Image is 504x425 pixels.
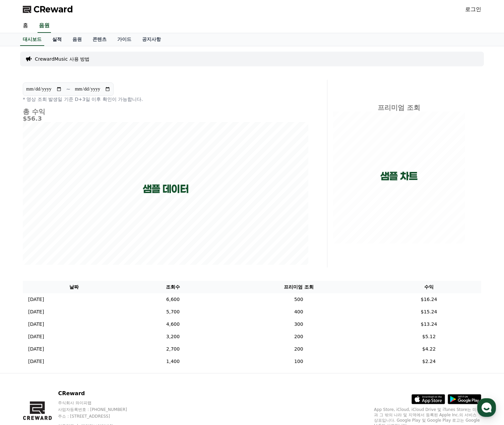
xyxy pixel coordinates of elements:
[28,321,44,328] p: [DATE]
[34,4,73,15] span: CReward
[221,343,377,355] td: 200
[47,33,67,46] a: 실적
[58,414,140,419] p: 주소 : [STREET_ADDRESS]
[104,223,112,228] span: 설정
[66,85,70,93] p: ~
[61,223,69,228] span: 대화
[377,318,481,330] td: $13.24
[23,108,308,115] h4: 총 수익
[58,389,140,398] p: CReward
[20,33,44,46] a: 대시보드
[377,343,481,355] td: $4.22
[221,330,377,343] td: 200
[221,293,377,306] td: 500
[23,281,125,293] th: 날짜
[125,306,221,318] td: 5,700
[377,293,481,306] td: $16.24
[137,33,166,46] a: 공지사항
[67,33,87,46] a: 음원
[17,19,34,33] a: 홈
[333,104,465,111] h4: 프리미엄 조회
[86,213,129,229] a: 설정
[38,19,51,33] a: 음원
[125,281,221,293] th: 조회수
[44,213,86,229] a: 대화
[465,5,481,13] a: 로그인
[28,296,44,303] p: [DATE]
[221,281,377,293] th: 프리미엄 조회
[125,355,221,368] td: 1,400
[221,318,377,330] td: 300
[377,281,481,293] th: 수익
[143,183,189,195] p: 샘플 데이터
[125,318,221,330] td: 4,600
[23,115,308,122] h5: $56.3
[125,293,221,306] td: 6,600
[58,400,140,406] p: 주식회사 와이피랩
[21,223,25,228] span: 홈
[112,33,137,46] a: 가이드
[28,333,44,340] p: [DATE]
[35,56,89,62] a: CrewardMusic 사용 방법
[28,308,44,315] p: [DATE]
[125,343,221,355] td: 2,700
[28,358,44,365] p: [DATE]
[380,170,418,182] p: 샘플 차트
[23,96,308,103] p: * 영상 조회 발생일 기준 D+3일 이후 확인이 가능합니다.
[87,33,112,46] a: 콘텐츠
[221,306,377,318] td: 400
[125,330,221,343] td: 3,200
[23,4,73,15] a: CReward
[221,355,377,368] td: 100
[377,355,481,368] td: $2.24
[377,306,481,318] td: $15.24
[28,346,44,353] p: [DATE]
[377,330,481,343] td: $5.12
[58,407,140,412] p: 사업자등록번호 : [PHONE_NUMBER]
[2,213,44,229] a: 홈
